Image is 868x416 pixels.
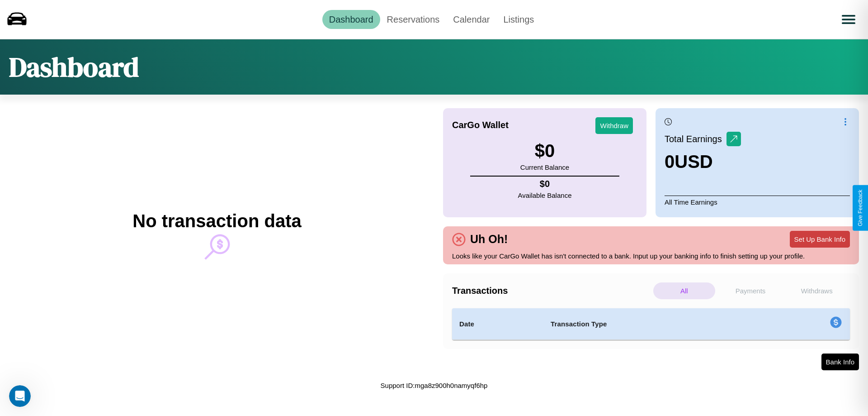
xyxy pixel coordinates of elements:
[665,152,741,172] h3: 0 USD
[786,282,848,299] p: Withdraws
[520,141,569,161] h3: $ 0
[132,211,301,231] h2: No transaction data
[466,233,512,246] h4: Uh Oh!
[821,354,859,370] button: Bank Info
[452,120,509,130] h4: CarGo Wallet
[518,189,572,201] p: Available Balance
[452,250,850,262] p: Looks like your CarGo Wallet has isn't connected to a bank. Input up your banking info to finish ...
[518,179,572,189] h4: $ 0
[381,379,488,392] p: Support ID: mga8z900h0namyqf6hp
[452,286,651,296] h4: Transactions
[720,282,782,299] p: Payments
[380,10,447,29] a: Reservations
[9,385,31,407] iframe: Intercom live chat
[665,131,726,147] p: Total Earnings
[452,308,850,340] table: simple table
[665,196,850,208] p: All Time Earnings
[322,10,380,29] a: Dashboard
[446,10,496,29] a: Calendar
[459,319,536,330] h4: Date
[520,161,569,173] p: Current Balance
[857,190,863,226] div: Give Feedback
[653,282,715,299] p: All
[9,48,139,86] h1: Dashboard
[551,319,756,330] h4: Transaction Type
[496,10,541,29] a: Listings
[790,231,850,248] button: Set Up Bank Info
[595,117,633,134] button: Withdraw
[836,7,861,32] button: Open menu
